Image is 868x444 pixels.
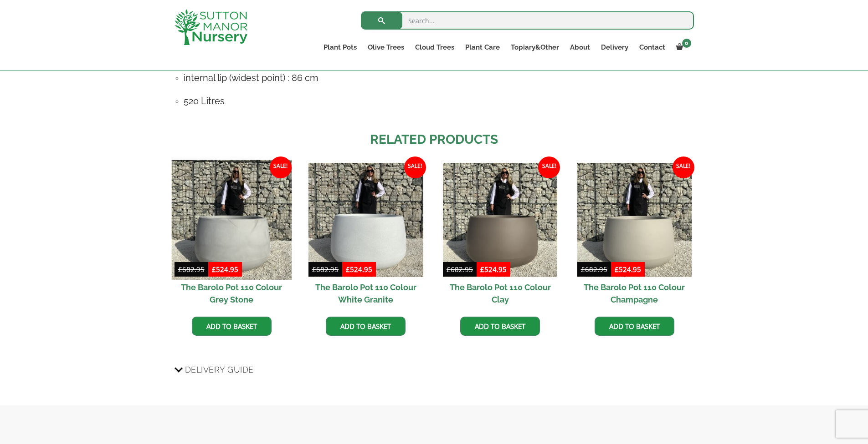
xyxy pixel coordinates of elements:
[175,163,289,310] a: Sale! The Barolo Pot 110 Colour Grey Stone
[671,41,694,54] a: 0
[171,160,292,280] img: The Barolo Pot 110 Colour Grey Stone
[577,277,692,310] h2: The Barolo Pot 110 Colour Champagne
[270,156,292,178] span: Sale!
[595,317,674,336] a: Add to basket: “The Barolo Pot 110 Colour Champagne”
[577,163,692,277] img: The Barolo Pot 110 Colour Champagne
[318,41,362,54] a: Plant Pots
[362,41,410,54] a: Olive Trees
[581,265,607,274] bdi: 682.95
[184,94,694,108] h4: 520 Litres
[192,317,272,336] a: Add to basket: “The Barolo Pot 110 Colour Grey Stone”
[443,277,557,310] h2: The Barolo Pot 110 Colour Clay
[308,163,423,277] img: The Barolo Pot 110 Colour White Granite
[308,277,423,310] h2: The Barolo Pot 110 Colour White Granite
[682,39,691,48] span: 0
[565,41,596,54] a: About
[581,265,585,274] span: £
[615,265,619,274] span: £
[312,265,339,274] bdi: 682.95
[212,265,216,274] span: £
[175,9,247,45] img: logo
[505,41,565,54] a: Topiary&Other
[361,11,694,30] input: Search...
[615,265,641,274] bdi: 524.95
[346,265,372,274] bdi: 524.95
[480,265,484,274] span: £
[447,265,473,274] bdi: 682.95
[175,277,289,310] h2: The Barolo Pot 110 Colour Grey Stone
[596,41,634,54] a: Delivery
[443,163,557,310] a: Sale! The Barolo Pot 110 Colour Clay
[460,41,505,54] a: Plant Care
[673,156,694,178] span: Sale!
[178,265,182,274] span: £
[326,317,406,336] a: Add to basket: “The Barolo Pot 110 Colour White Granite”
[404,156,426,178] span: Sale!
[634,41,671,54] a: Contact
[410,41,460,54] a: Cloud Trees
[175,130,694,149] h2: Related products
[312,265,316,274] span: £
[184,71,694,85] h4: internal lip (widest point) : 86 cm
[460,317,540,336] a: Add to basket: “The Barolo Pot 110 Colour Clay”
[447,265,451,274] span: £
[346,265,350,274] span: £
[577,163,692,310] a: Sale! The Barolo Pot 110 Colour Champagne
[443,163,557,277] img: The Barolo Pot 110 Colour Clay
[178,265,205,274] bdi: 682.95
[308,163,423,310] a: Sale! The Barolo Pot 110 Colour White Granite
[185,361,254,378] span: Delivery Guide
[538,156,560,178] span: Sale!
[212,265,238,274] bdi: 524.95
[480,265,507,274] bdi: 524.95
